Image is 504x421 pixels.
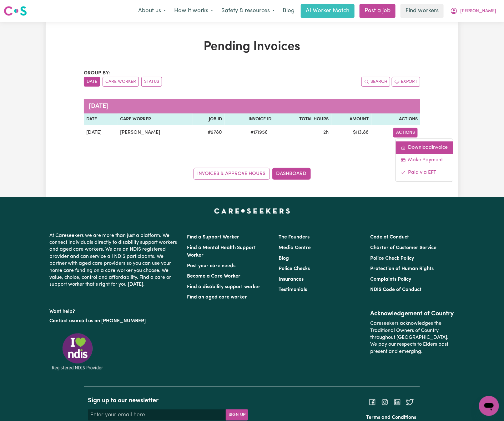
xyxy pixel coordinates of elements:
[279,245,311,250] a: Media Centre
[370,310,455,318] h2: Acknowledgement of Country
[49,315,179,327] p: or
[370,256,414,261] a: Police Check Policy
[396,154,453,166] a: Make Payment
[331,125,371,140] td: $ 113.88
[170,4,217,18] button: How it works
[370,287,422,292] a: NDIS Code of Conduct
[49,230,179,291] p: At Careseekers we are more than just a platform. We connect individuals directly to disability su...
[370,266,434,271] a: Protection of Human Rights
[193,113,225,125] th: Job ID
[84,113,118,125] th: Date
[360,4,396,18] a: Post a job
[279,266,310,271] a: Police Checks
[369,399,376,404] a: Follow Careseekers on Facebook
[84,99,420,113] caption: [DATE]
[274,113,331,125] th: Total Hours
[366,415,416,420] a: Terms and Conditions
[226,409,248,421] button: Subscribe
[396,166,453,179] a: Mark invoice #171956 as paid via EFT
[49,332,106,371] img: Registered NDIS provider
[4,4,27,18] a: Careseekers logo
[217,4,279,18] button: Safety & resources
[193,125,225,140] td: # 9780
[247,129,272,136] span: # 171956
[272,168,311,180] a: Dashboard
[381,399,389,404] a: Follow Careseekers on Instagram
[187,274,240,279] a: Become a Care Worker
[479,396,499,416] iframe: Button to launch messaging window
[84,77,100,87] button: sort invoices by date
[279,277,304,282] a: Insurances
[396,138,453,182] div: Actions
[141,77,162,87] button: sort invoices by paid status
[84,125,118,140] td: [DATE]
[301,4,355,18] a: AI Worker Match
[194,168,270,180] a: Invoices & Approve Hours
[84,71,110,76] span: Group by:
[371,113,420,125] th: Actions
[225,113,274,125] th: Invoice ID
[370,245,437,250] a: Charter of Customer Service
[79,318,146,323] a: call us on [PHONE_NUMBER]
[103,77,139,87] button: sort invoices by care worker
[134,4,170,18] button: About us
[187,295,247,300] a: Find an aged care worker
[279,287,307,292] a: Testimonials
[84,39,420,54] h1: Pending Invoices
[370,277,411,282] a: Complaints Policy
[279,4,298,18] a: Blog
[187,235,239,240] a: Find a Support Worker
[394,399,401,404] a: Follow Careseekers on LinkedIn
[406,399,414,404] a: Follow Careseekers on Twitter
[279,235,310,240] a: The Founders
[361,77,390,87] button: Search
[370,235,409,240] a: Code of Conduct
[370,318,455,358] p: Careseekers acknowledges the Traditional Owners of Country throughout [GEOGRAPHIC_DATA]. We pay o...
[324,130,329,135] span: 2 hours
[88,397,248,404] h2: Sign up to our newsletter
[396,141,453,154] a: Download invoice #171956
[49,318,74,323] a: Contact us
[118,125,192,140] td: [PERSON_NAME]
[393,128,418,138] button: Actions
[214,208,290,213] a: Careseekers home page
[187,245,256,258] a: Find a Mental Health Support Worker
[118,113,192,125] th: Care Worker
[401,4,444,18] a: Find workers
[460,8,496,15] span: [PERSON_NAME]
[187,263,235,268] a: Post your care needs
[392,77,420,87] button: Export
[331,113,371,125] th: Amount
[446,4,500,18] button: My Account
[49,306,179,315] p: Want help?
[187,284,260,289] a: Find a disability support worker
[88,409,226,421] input: Enter your email here...
[4,5,27,17] img: Careseekers logo
[279,256,289,261] a: Blog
